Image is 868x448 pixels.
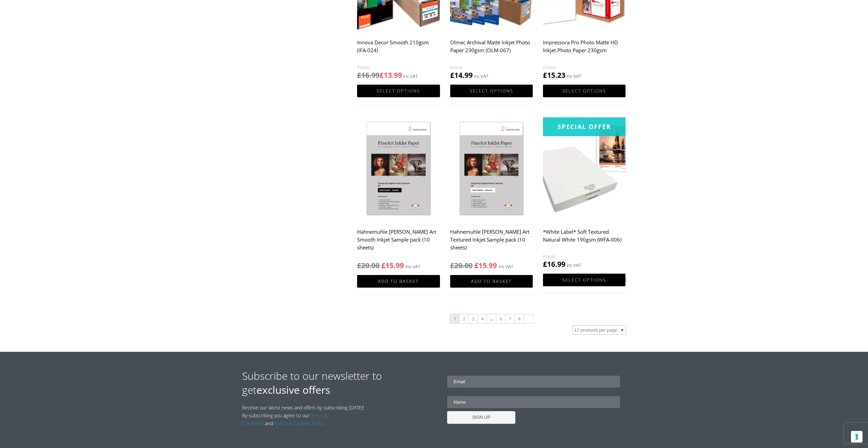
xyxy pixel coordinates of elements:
[543,117,626,136] div: Special Offer
[357,70,380,80] bdi: 16.99
[447,411,515,424] input: SIGN UP
[357,70,361,80] span: £
[450,70,473,80] bdi: 14.99
[543,36,626,63] h2: Impressora Pro Photo Matte HD Inkjet Photo Paper 230gsm
[543,225,626,252] h2: *White Label* Soft Textured Natural White 190gsm (WFA-006)
[357,36,440,63] h2: Innova Decor Smooth 210gsm (IFA-024)
[499,263,513,271] strong: inc VAT
[543,85,626,97] a: Select options for “Impressora Pro Photo Matte HD Inkjet Photo Paper 230gsm”
[242,369,434,397] h2: Subscribe to our newsletter to get
[459,314,468,323] a: Page 2
[543,259,565,269] bdi: 16.99
[357,225,440,254] h2: Hahnemuhle [PERSON_NAME] Art Smooth Inkjet Sample pack (10 sheets)
[505,314,514,323] a: Page 7
[487,314,496,323] span: …
[357,314,626,326] nav: Product Pagination
[515,314,524,323] a: Page 8
[447,396,620,408] input: Name
[273,420,325,427] a: Privacy & Cookies Policy.
[543,117,626,221] img: *White Label* Soft Textured Natural White 190gsm (WFA-006)
[469,314,477,323] a: Page 3
[450,314,459,323] span: Page 1
[450,261,473,270] bdi: 20.00
[478,314,487,323] a: Page 4
[474,261,479,270] span: £
[450,117,533,271] a: Hahnemuhle [PERSON_NAME] Art Textured Inkjet Sample pack (10 sheets) inc VAT
[543,117,626,269] a: Special Offer*White Label* Soft Textured Natural White 190gsm (WFA-006) £16.99
[851,431,863,443] button: Your consent preferences for tracking technologies
[357,117,440,221] img: Hahnemuhle Matt Fine Art Smooth Inkjet Sample pack (10 sheets)
[357,85,440,97] a: Select options for “Innova Decor Smooth 210gsm (IFA-024)”
[450,117,533,221] img: Hahnemuhle Matt Fine Art Textured Inkjet Sample pack (10 sheets)
[450,225,533,254] h2: Hahnemuhle [PERSON_NAME] Art Textured Inkjet Sample pack (10 sheets)
[357,261,361,270] span: £
[450,85,533,97] a: Select options for “Olmec Archival Matte Inkjet Photo Paper 230gsm (OLM-067)”
[543,70,547,80] span: £
[380,70,384,80] span: £
[242,404,368,427] p: Receive our latest news and offers by subscribing [DATE]! By subscribing you agree to our and
[543,70,565,80] bdi: 15.23
[474,261,497,270] bdi: 15.99
[381,261,404,270] bdi: 15.99
[543,274,626,286] a: Select options for “*White Label* Soft Textured Natural White 190gsm (WFA-006)”
[447,376,620,388] input: Email
[450,36,533,63] h2: Olmec Archival Matte Inkjet Photo Paper 230gsm (OLM-067)
[256,383,330,397] strong: exclusive offers
[543,259,547,269] span: £
[357,275,440,288] a: Add to basket: “Hahnemuhle Matt Fine Art Smooth Inkjet Sample pack (10 sheets)”
[496,314,505,323] a: Page 6
[450,70,454,80] span: £
[450,261,454,270] span: £
[450,275,533,288] a: Add to basket: “Hahnemuhle Matt Fine Art Textured Inkjet Sample pack (10 sheets)”
[406,263,420,271] strong: inc VAT
[357,261,380,270] bdi: 20.00
[357,117,440,271] a: Hahnemuhle [PERSON_NAME] Art Smooth Inkjet Sample pack (10 sheets) inc VAT
[380,70,402,80] bdi: 13.99
[381,261,385,270] span: £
